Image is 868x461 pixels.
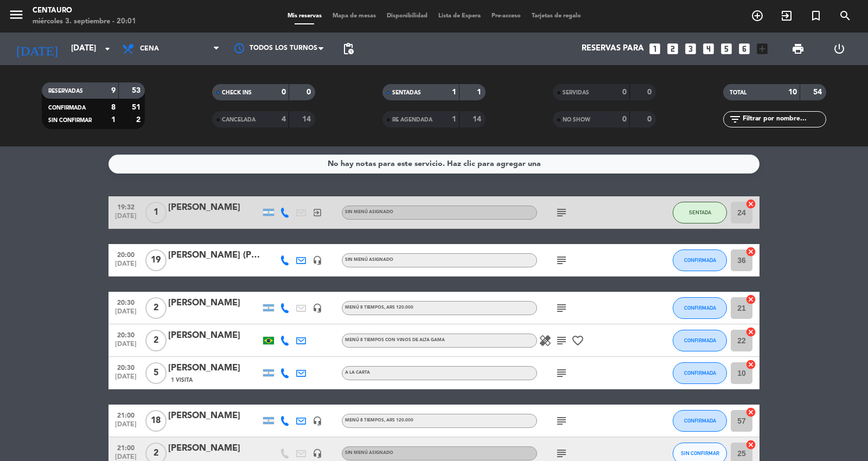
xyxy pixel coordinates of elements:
i: menu [8,7,24,23]
i: add_circle_outline [751,9,764,22]
span: MENÚ 8 TIEMPOS [345,418,413,422]
span: 1 [145,202,167,223]
div: [PERSON_NAME] [168,441,260,456]
span: A LA CARTA [345,370,370,375]
i: cancel [745,326,756,337]
span: CONFIRMADA [684,305,716,311]
span: [DATE] [112,308,139,321]
strong: 10 [788,88,797,96]
div: [PERSON_NAME] [168,296,260,310]
i: headset_mic [312,449,322,458]
i: looks_two [666,42,680,56]
span: Reservas para [582,44,644,54]
span: CONFIRMADA [684,370,716,376]
span: 20:00 [112,248,139,260]
i: looks_6 [737,42,751,56]
span: SERVIDAS [563,90,589,95]
span: SENTADAS [392,90,421,95]
input: Filtrar por nombre... [742,113,826,125]
span: CHECK INS [222,90,252,95]
div: Centauro [33,5,136,16]
span: Mapa de mesas [327,13,381,19]
span: 5 [145,362,167,384]
div: [PERSON_NAME] [168,329,260,343]
span: Lista de Espera [433,13,486,19]
span: 1 Visita [171,376,193,385]
span: 18 [145,410,167,432]
i: subject [555,334,568,347]
span: SIN CONFIRMAR [48,118,92,123]
strong: 54 [813,88,824,96]
button: CONFIRMADA [673,249,727,271]
i: healing [539,334,552,347]
i: looks_3 [684,42,698,56]
span: MENÚ 8 TIEMPOS CON VINOS DE ALTA GAMA [345,338,445,342]
span: 19 [145,249,167,271]
strong: 0 [307,88,313,96]
span: print [792,42,805,55]
i: exit_to_app [312,208,322,217]
i: arrow_drop_down [101,42,114,55]
i: turned_in_not [809,9,822,22]
div: [PERSON_NAME] [168,201,260,215]
i: add_box [755,42,769,56]
span: RE AGENDADA [392,117,432,123]
strong: 9 [111,87,116,94]
span: Disponibilidad [381,13,433,19]
i: subject [555,206,568,219]
strong: 53 [132,87,143,94]
i: power_settings_new [833,42,846,55]
span: CONFIRMADA [48,105,86,111]
i: cancel [745,407,756,418]
strong: 1 [477,88,483,96]
i: cancel [745,199,756,209]
i: [DATE] [8,37,66,61]
span: 21:00 [112,441,139,453]
span: Sin menú asignado [345,258,393,262]
i: cancel [745,359,756,370]
i: subject [555,302,568,315]
i: subject [555,447,568,460]
span: 20:30 [112,296,139,308]
span: NO SHOW [563,117,590,123]
span: CONFIRMADA [684,418,716,424]
strong: 0 [647,88,654,96]
div: [PERSON_NAME] [168,361,260,375]
strong: 2 [136,116,143,124]
span: CANCELADA [222,117,256,123]
i: headset_mic [312,416,322,426]
span: 2 [145,297,167,319]
div: LOG OUT [819,33,860,65]
span: , ARS 120.000 [384,305,413,310]
button: SENTADA [673,202,727,223]
i: filter_list [729,113,742,126]
span: 20:30 [112,361,139,373]
div: [PERSON_NAME] [168,409,260,423]
i: headset_mic [312,255,322,265]
span: RESERVADAS [48,88,83,94]
span: Sin menú asignado [345,451,393,455]
span: Tarjetas de regalo [526,13,586,19]
i: cancel [745,246,756,257]
div: [PERSON_NAME] (PRO [PERSON_NAME]) [168,248,260,262]
i: cancel [745,439,756,450]
span: Mis reservas [282,13,327,19]
span: [DATE] [112,213,139,225]
span: [DATE] [112,260,139,273]
div: No hay notas para este servicio. Haz clic para agregar una [328,158,541,170]
span: CONFIRMADA [684,257,716,263]
span: MENÚ 8 TIEMPOS [345,305,413,310]
i: subject [555,414,568,427]
span: Cena [140,45,159,53]
button: CONFIRMADA [673,330,727,351]
span: [DATE] [112,373,139,386]
span: 19:32 [112,200,139,213]
i: search [839,9,852,22]
strong: 1 [452,116,456,123]
button: CONFIRMADA [673,362,727,384]
button: CONFIRMADA [673,297,727,319]
strong: 14 [302,116,313,123]
i: cancel [745,294,756,305]
strong: 51 [132,104,143,111]
i: exit_to_app [780,9,793,22]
